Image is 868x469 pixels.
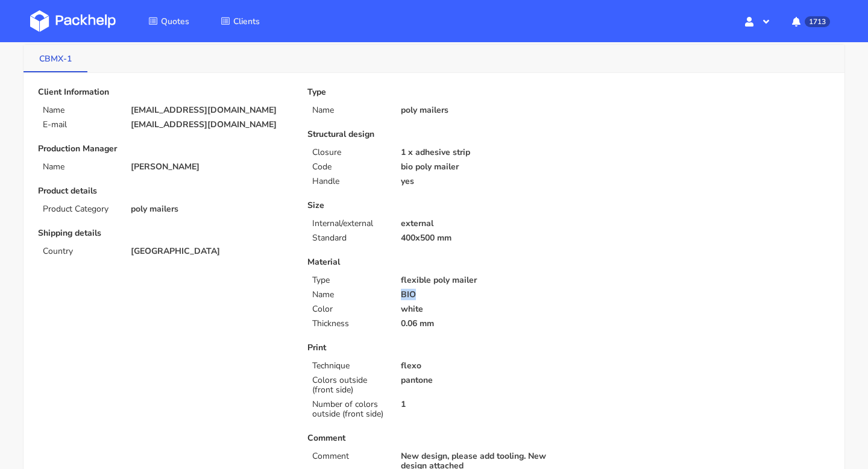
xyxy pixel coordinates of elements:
p: [EMAIL_ADDRESS][DOMAIN_NAME] [131,120,291,130]
p: [EMAIL_ADDRESS][DOMAIN_NAME] [131,105,291,115]
p: pantone [401,376,561,385]
p: Colors outside (front side) [312,376,386,395]
p: flexo [401,361,561,371]
p: Product Category [43,204,116,214]
img: Dashboard [30,10,116,32]
p: poly mailers [131,204,291,214]
p: white [401,304,561,314]
p: Print [307,343,560,353]
p: Handle [312,177,386,186]
p: Country [43,247,116,256]
p: Material [307,257,560,267]
span: 1713 [805,16,830,27]
a: Quotes [134,10,204,32]
p: E-mail [43,120,116,130]
button: 1713 [782,10,838,32]
p: Production Manager [38,144,291,154]
p: Name [312,290,386,300]
p: BIO [401,290,561,300]
p: 0.06 mm [401,319,561,329]
p: [GEOGRAPHIC_DATA] [131,247,291,256]
p: 1 x adhesive strip [401,148,561,157]
span: Quotes [161,16,189,27]
p: poly mailers [401,105,561,115]
p: flexible poly mailer [401,275,561,285]
p: Name [312,105,386,115]
p: Type [307,87,560,97]
p: yes [401,177,561,186]
p: [PERSON_NAME] [131,162,291,172]
p: Technique [312,361,386,371]
a: CBMX-1 [24,45,87,71]
p: Code [312,162,386,172]
p: Standard [312,233,386,243]
p: Internal/external [312,219,386,228]
span: Clients [233,16,260,27]
p: Product details [38,186,291,196]
p: Name [43,162,116,172]
p: 1 [401,400,561,409]
p: Size [307,201,560,210]
p: Structural design [307,130,560,139]
p: Comment [312,452,386,461]
p: Client Information [38,87,291,97]
a: Clients [206,10,274,32]
p: Closure [312,148,386,157]
p: Comment [307,433,560,443]
p: external [401,219,561,228]
p: Type [312,275,386,285]
p: Number of colors outside (front side) [312,400,386,419]
p: 400x500 mm [401,233,561,243]
p: Shipping details [38,228,291,238]
p: Name [43,105,116,115]
p: bio poly mailer [401,162,561,172]
p: Color [312,304,386,314]
p: Thickness [312,319,386,329]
